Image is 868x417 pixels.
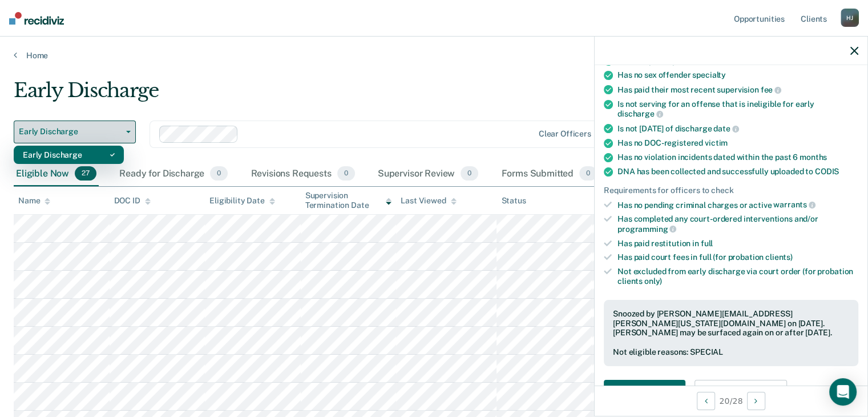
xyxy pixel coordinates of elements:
div: Supervisor Review [376,162,481,187]
span: Early Discharge [19,127,122,137]
div: Has paid their most recent supervision [617,85,858,95]
button: Navigate to form [604,380,685,403]
div: Eligibility Date [209,196,275,206]
span: victim [705,138,728,147]
div: Ready for Discharge [117,162,230,187]
div: Is not [DATE] of discharge [617,123,858,134]
div: Eligible Now [14,162,99,187]
div: Clear officers [539,129,591,139]
a: Navigate to form link [604,380,690,403]
div: Requirements for officers to check [604,186,858,195]
span: 0 [461,166,478,181]
a: Home [14,50,854,61]
div: Has paid court fees in full (for probation [617,252,858,262]
div: Supervision Termination Date [305,191,392,210]
span: specialty [692,70,726,79]
div: Snoozed by [PERSON_NAME][EMAIL_ADDRESS][PERSON_NAME][US_STATE][DOMAIN_NAME] on [DATE]. [PERSON_NA... [613,309,849,338]
div: Not excluded from early discharge via court order (for probation clients [617,267,858,286]
span: months [800,153,827,162]
div: Has no violation incidents dated within the past 6 [617,153,858,162]
div: Early Discharge [23,146,115,164]
span: fee [761,85,781,94]
div: Has no DOC-registered [617,138,858,148]
button: Previous Opportunity [697,392,715,410]
button: Next Opportunity [747,392,765,410]
div: 20 / 28 [595,386,867,416]
span: 27 [75,166,96,181]
div: Not eligible reasons: SPECIAL [613,347,849,357]
div: Revisions Requests [248,162,357,187]
span: programming [617,224,676,234]
span: 0 [337,166,355,181]
div: Last Viewed [401,196,456,206]
div: Has no sex offender [617,70,858,80]
div: Has no pending criminal charges or active [617,200,858,210]
div: H J [841,9,859,27]
div: Has completed any court-ordered interventions and/or [617,214,858,234]
div: Early Discharge [14,79,665,111]
div: Status [501,196,526,206]
span: date [713,124,738,133]
span: only) [644,276,662,286]
span: warrants [773,200,815,209]
div: DNA has been collected and successfully uploaded to [617,167,858,177]
div: Has paid restitution in [617,239,858,248]
div: DOC ID [114,196,151,206]
span: discharge [617,109,663,118]
div: Name [18,196,50,206]
span: full [701,239,713,248]
div: Is not serving for an offense that is ineligible for early [617,99,858,119]
div: Forms Submitted [499,162,599,187]
div: Open Intercom Messenger [829,378,857,406]
span: clients) [765,252,793,262]
span: 0 [579,166,597,181]
button: Update Eligibility [695,380,787,403]
span: 0 [210,166,228,181]
img: Recidiviz [9,12,64,25]
span: CODIS [815,167,839,176]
